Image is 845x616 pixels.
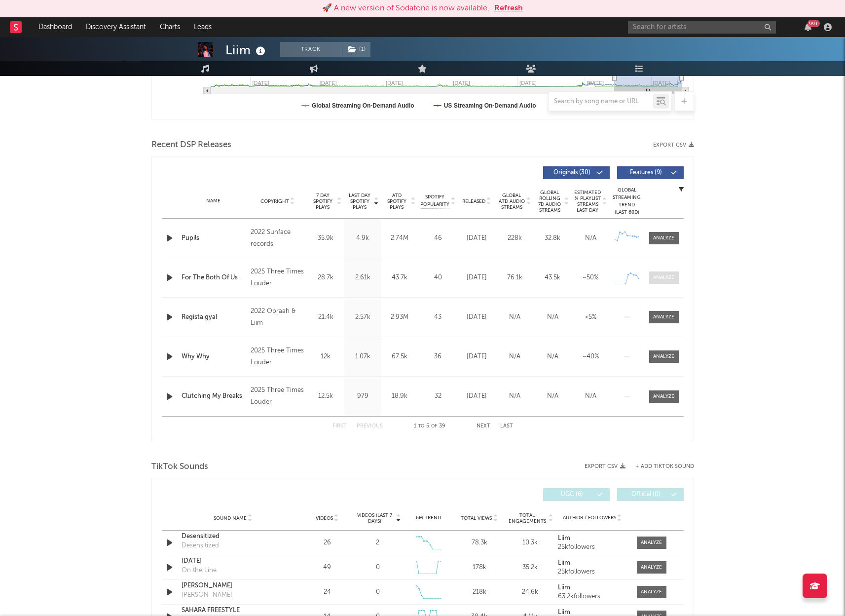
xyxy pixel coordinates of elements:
span: Videos [316,515,333,521]
button: Export CSV [585,463,625,469]
div: 43.5k [536,273,569,283]
span: of [431,424,437,428]
button: 99+ [805,23,811,31]
div: On the Line [182,566,217,576]
div: 18.9k [384,391,416,401]
div: [DATE] [460,233,493,243]
div: 46 [421,233,455,243]
div: <5% [574,312,607,322]
span: Official ( 0 ) [624,492,669,498]
div: 78.3k [456,538,502,548]
button: (1) [342,42,370,57]
a: Regista gyal [182,312,246,322]
div: ~ 50 % [574,273,607,283]
div: 2025 Three Times Louder [251,345,304,369]
a: Dashboard [32,17,79,37]
span: Sound Name [214,515,247,521]
div: 43 [421,312,455,322]
strong: Liim [558,609,570,616]
span: to [418,424,424,428]
div: ~ 40 % [574,352,607,362]
div: 35.2k [507,563,553,573]
span: UGC ( 6 ) [550,492,595,498]
a: Liim [558,584,626,591]
div: 178k [456,563,502,573]
a: Leads [187,17,219,37]
a: SAHARA FREESTYLE [182,606,285,616]
div: [DATE] [460,312,493,322]
span: Total Views [461,515,492,521]
button: + Add TikTok Sound [635,464,694,469]
div: N/A [536,391,569,401]
span: Last Day Spotify Plays [347,192,373,210]
div: 24 [304,587,350,597]
div: Desensitized [182,541,219,551]
div: [PERSON_NAME] [182,581,285,591]
span: Total Engagements [507,512,547,524]
div: 2025 Three Times Louder [251,266,304,290]
span: Spotify Popularity [420,193,449,208]
div: 10.3k [507,538,553,548]
button: Previous [357,423,383,429]
div: [DATE] [460,273,493,283]
div: 36 [421,352,455,362]
strong: Liim [558,535,570,541]
div: 12.5k [310,391,342,401]
div: N/A [498,391,531,401]
strong: Liim [558,560,570,566]
div: 0 [376,587,380,597]
button: Official(0) [617,488,684,501]
div: Global Streaming Trend (Last 60D) [612,187,642,216]
div: 76.1k [498,273,531,283]
div: Name [182,197,246,205]
span: Originals ( 30 ) [550,170,595,176]
div: 63.2k followers [558,593,626,600]
button: Refresh [494,2,523,14]
div: 26 [304,538,350,548]
span: ATD Spotify Plays [384,192,410,210]
button: Next [477,423,490,429]
div: N/A [536,352,569,362]
button: First [332,423,347,429]
div: Clutching My Breaks [182,391,246,401]
div: 2025 Three Times Louder [251,385,304,408]
a: Charts [153,17,187,37]
div: 228k [498,233,531,243]
div: Desensitized [182,532,285,541]
div: 1.07k [347,352,379,362]
a: For The Both Of Us [182,273,246,283]
span: Global Rolling 7D Audio Streams [536,190,563,213]
a: Why Why [182,352,246,362]
span: Estimated % Playlist Streams Last Day [574,190,601,213]
span: 7 Day Spotify Plays [310,192,336,210]
div: 32 [421,391,455,401]
div: 25k followers [558,544,626,551]
div: 218k [456,587,502,597]
div: Pupils [182,233,246,243]
a: Discovery Assistant [79,17,153,37]
button: Export CSV [653,142,694,148]
span: TikTok Sounds [151,461,208,473]
div: 979 [347,391,379,401]
input: Search by song name or URL [549,98,653,106]
a: Liim [558,535,626,542]
a: [DATE] [182,556,285,566]
button: UGC(6) [543,488,610,501]
div: N/A [574,391,607,401]
input: Search for artists [628,21,776,34]
div: 99 + [808,20,820,27]
div: 2 [376,538,379,548]
div: 6M Trend [405,514,451,522]
div: 2.61k [347,273,379,283]
span: Released [462,198,485,204]
div: 49 [304,563,350,573]
div: [DATE] [460,352,493,362]
span: Global ATD Audio Streams [498,192,525,210]
div: 1 5 39 [403,421,457,432]
div: 28.7k [310,273,342,283]
span: ( 1 ) [342,42,371,57]
div: 0 [376,563,380,573]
